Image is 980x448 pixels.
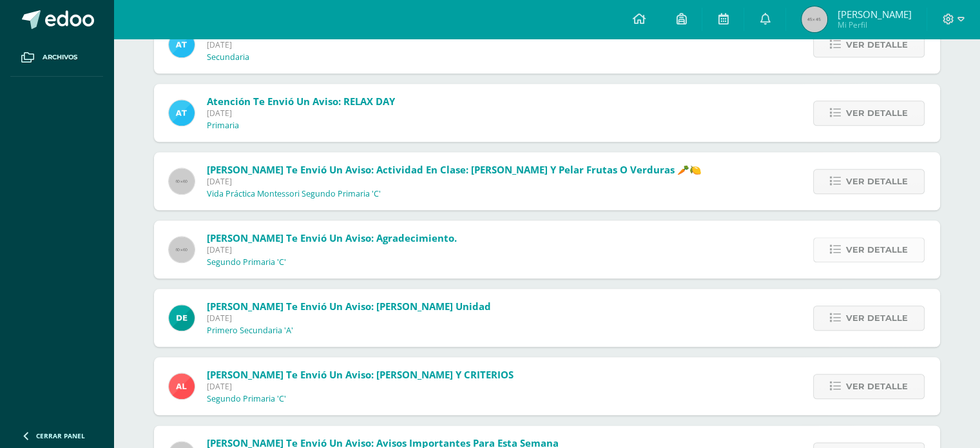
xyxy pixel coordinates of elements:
span: [DATE] [207,244,457,255]
img: 9fc725f787f6a993fc92a288b7a8b70c.png [169,100,195,126]
span: [DATE] [207,313,491,324]
span: Ver detalle [846,306,908,330]
span: Archivos [43,52,77,63]
p: Segundo Primaria 'C' [207,257,286,268]
span: Cerrar panel [36,431,85,440]
p: Segundo Primaria 'C' [207,394,286,404]
span: [PERSON_NAME] te envió un aviso: Agradecimiento. [207,231,457,244]
span: Ver detalle [846,101,908,125]
p: Vida Práctica Montessori Segundo Primaria 'C' [207,189,381,199]
img: 2ffea78c32313793fe3641c097813157.png [169,373,195,399]
p: Secundaria [207,52,249,63]
span: Ver detalle [846,170,908,193]
span: Ver detalle [846,375,908,398]
a: Archivos [10,39,103,77]
span: [PERSON_NAME] te envió un aviso: [PERSON_NAME] Unidad [207,300,491,313]
span: [DATE] [207,108,395,119]
span: [PERSON_NAME] [837,8,911,21]
img: 9fc725f787f6a993fc92a288b7a8b70c.png [169,32,195,57]
span: [DATE] [207,176,702,187]
span: [DATE] [207,381,514,392]
p: Primaria [207,121,239,131]
span: Mi Perfil [837,19,911,30]
p: Primero Secundaria 'A' [207,326,293,336]
img: 45x45 [802,6,827,32]
span: [PERSON_NAME] te envió un aviso: [PERSON_NAME] Y CRITERIOS [207,368,514,381]
img: 60x60 [169,237,195,262]
span: [DATE] [207,39,395,50]
span: Ver detalle [846,238,908,262]
img: 60x60 [169,168,195,194]
img: 9fa0c54c0c68d676f2f0303209928c54.png [169,305,195,331]
span: Ver detalle [846,33,908,57]
span: [PERSON_NAME] te envió un aviso: Actividad en clase: [PERSON_NAME] y pelar frutas o verduras 🥕🍋 [207,163,702,176]
span: Atención te envió un aviso: RELAX DAY [207,95,395,108]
